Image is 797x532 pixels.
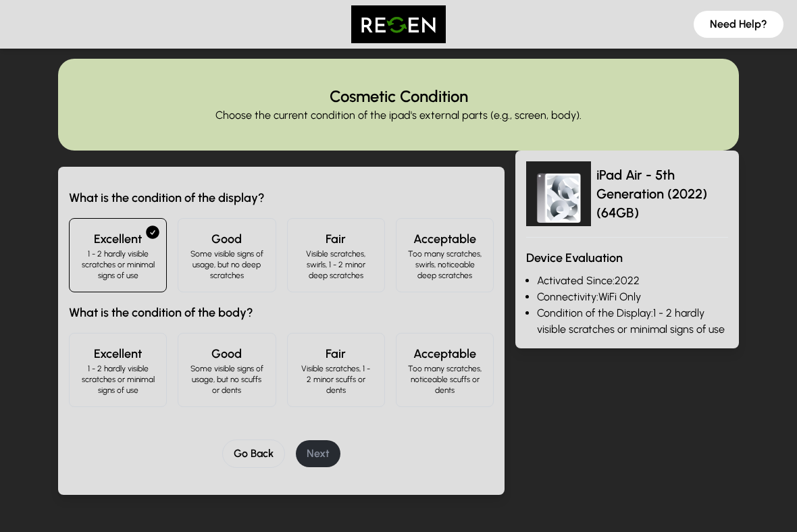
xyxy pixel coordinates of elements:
[407,363,482,396] p: Too many scratches, noticeable scuffs or dents
[537,305,728,338] li: Condition of the Display: 1 - 2 hardly visible scratches or minimal signs of use
[69,303,494,322] h3: What is the condition of the body?
[694,11,783,38] button: Need Help?
[526,248,728,267] h3: Device Evaluation
[80,248,155,281] p: 1 - 2 hardly visible scratches or minimal signs of use
[537,289,728,305] li: Connectivity: WiFi Only
[299,248,374,281] p: Visible scratches, swirls, 1 - 2 minor deep scratches
[189,248,264,281] p: Some visible signs of usage, but no deep scratches
[69,188,494,207] h3: What is the condition of the display?
[407,230,482,248] h4: Acceptable
[80,344,155,363] h4: Excellent
[299,363,374,396] p: Visible scratches, 1 - 2 minor scuffs or dents
[407,248,482,281] p: Too many scratches, swirls, noticeable deep scratches
[537,273,728,289] li: Activated Since: 2022
[80,363,155,396] p: 1 - 2 hardly visible scratches or minimal signs of use
[189,363,264,396] p: Some visible signs of usage, but no scuffs or dents
[296,440,340,467] button: Next
[222,440,285,468] button: Go Back
[407,344,482,363] h4: Acceptable
[189,344,264,363] h4: Good
[596,165,728,222] p: iPad Air - 5th Generation (2022) (64GB)
[215,107,582,124] p: Choose the current condition of the ipad's external parts (e.g., screen, body).
[351,5,446,43] img: Logo
[299,230,374,248] h4: Fair
[330,86,468,107] h2: Cosmetic Condition
[189,230,264,248] h4: Good
[299,344,374,363] h4: Fair
[526,161,591,226] img: iPad Air - 5th Generation (2022)
[80,230,155,248] h4: Excellent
